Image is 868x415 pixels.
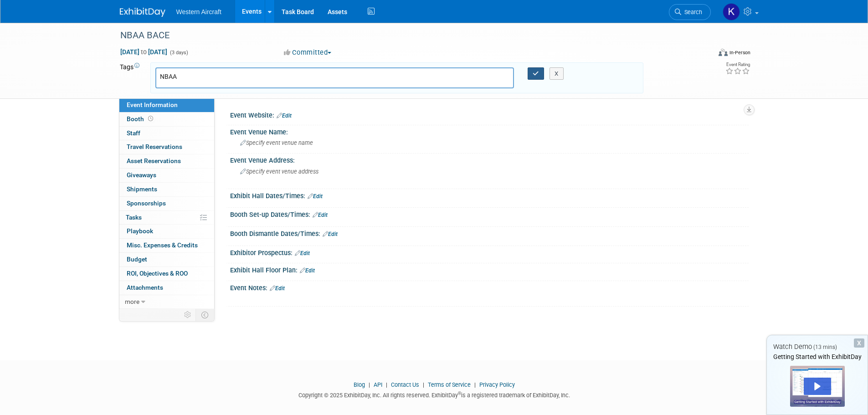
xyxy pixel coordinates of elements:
button: X [550,67,564,80]
a: Event Information [119,98,214,112]
a: Travel Reservations [119,140,214,154]
span: Search [681,9,702,15]
span: | [384,381,390,388]
a: Edit [270,285,285,292]
a: ROI, Objectives & ROO [119,267,214,281]
span: Giveaways [127,171,156,179]
a: Edit [277,113,292,119]
a: Tasks [119,211,214,225]
a: Terms of Service [428,381,471,388]
span: Tasks [126,214,142,221]
td: Toggle Event Tabs [195,309,214,321]
div: Event Notes: [230,281,749,293]
span: Travel Reservations [127,143,182,150]
div: Event Website: [230,108,749,120]
span: Attachments [127,284,163,291]
div: Getting Started with ExhibitDay [767,352,868,361]
div: Play [804,378,831,395]
div: Event Format [657,47,751,61]
span: ROI, Objectives & ROO [127,270,188,277]
a: more [119,295,214,309]
span: Specify event venue address [240,168,318,175]
div: Dismiss [854,338,864,348]
a: Misc. Expenses & Credits [119,239,214,252]
span: Booth not reserved yet [146,115,155,122]
a: Giveaways [119,169,214,182]
span: Booth [127,115,155,123]
div: Event Venue Address: [230,154,749,165]
div: NBAA BACE [117,27,697,44]
a: API [374,381,382,388]
span: Event Information [127,101,178,108]
span: Western Aircraft [176,8,221,15]
a: Booth [119,113,214,126]
a: Asset Reservations [119,154,214,168]
a: Contact Us [391,381,419,388]
div: Exhibit Hall Dates/Times: [230,189,749,201]
span: Specify event venue name [240,139,313,146]
a: Privacy Policy [479,381,515,388]
div: Exhibitor Prospectus: [230,246,749,258]
a: Playbook [119,225,214,238]
span: (3 days) [169,50,188,56]
a: Edit [313,212,328,218]
div: Booth Dismantle Dates/Times: [230,227,749,239]
img: ExhibitDay [120,8,165,17]
a: Blog [354,381,365,388]
span: | [472,381,478,388]
a: Sponsorships [119,197,214,210]
span: Shipments [127,185,157,193]
div: Exhibit Hall Floor Plan: [230,263,749,275]
span: | [366,381,372,388]
a: Shipments [119,183,214,196]
div: Booth Set-up Dates/Times: [230,208,749,220]
div: Watch Demo [767,342,868,352]
input: Type tag and hit enter [160,72,288,81]
td: Personalize Event Tab Strip [180,309,196,321]
span: to [139,48,148,56]
sup: ® [458,391,461,396]
a: Search [669,4,711,20]
img: Format-Inperson.png [719,49,728,56]
a: Edit [308,193,323,200]
span: [DATE] [DATE] [120,48,168,56]
span: Budget [127,256,147,263]
span: (13 mins) [813,344,837,350]
span: | [421,381,426,388]
span: Misc. Expenses & Credits [127,241,198,249]
a: Edit [295,250,310,256]
div: Event Rating [725,62,750,67]
a: Edit [300,267,315,274]
span: Asset Reservations [127,157,181,164]
span: Sponsorships [127,200,166,207]
a: Edit [323,231,338,237]
td: Tags [120,62,142,93]
a: Budget [119,253,214,266]
span: Staff [127,129,140,137]
button: Committed [281,48,335,57]
a: Staff [119,127,214,140]
span: more [125,298,139,305]
span: Playbook [127,227,153,235]
img: Kindra Mahler [723,3,740,20]
div: In-Person [729,49,750,56]
div: Event Venue Name: [230,125,749,137]
a: Attachments [119,281,214,295]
